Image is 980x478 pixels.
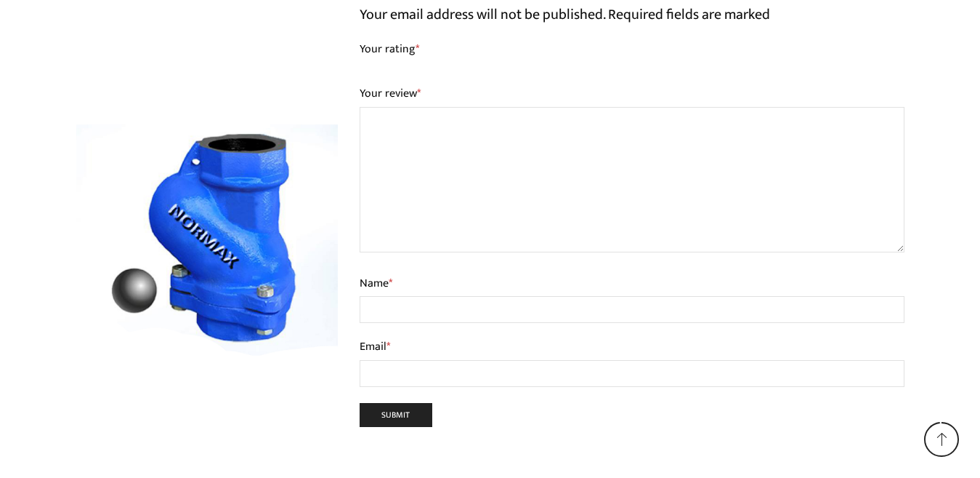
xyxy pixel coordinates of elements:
label: Name [360,274,904,293]
label: Your review [360,84,904,103]
label: Your rating [360,41,904,57]
span: Your email address will not be published. Required fields are marked [360,2,770,27]
input: Submit [360,403,433,427]
label: Email [360,338,904,356]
